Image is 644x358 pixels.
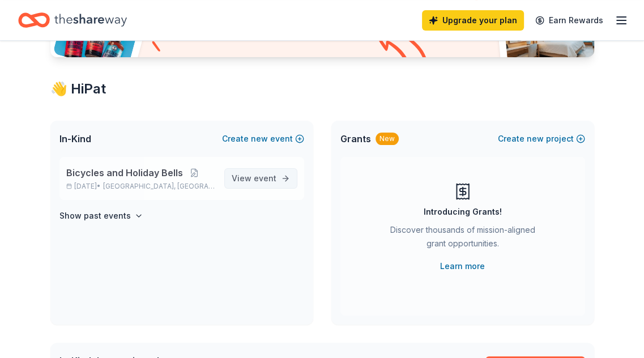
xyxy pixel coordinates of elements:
span: new [527,132,544,146]
span: Grants [340,132,371,146]
span: [GEOGRAPHIC_DATA], [GEOGRAPHIC_DATA] [103,182,215,191]
h4: Show past events [59,209,131,223]
a: Upgrade your plan [422,10,524,31]
div: 👋 Hi Pat [50,80,594,98]
button: Createnewevent [222,132,304,146]
div: Introducing Grants! [424,205,502,219]
button: Show past events [59,209,143,223]
span: new [251,132,268,146]
span: event [254,173,276,183]
button: Createnewproject [498,132,585,146]
img: Curvy arrow [373,23,429,66]
span: Bicycles and Holiday Bells [66,166,183,180]
a: Home [18,7,127,33]
a: Learn more [440,259,485,273]
div: Discover thousands of mission-aligned grant opportunities. [386,223,540,255]
div: New [376,133,399,145]
a: View event [224,168,297,189]
p: [DATE] • [66,182,215,191]
span: In-Kind [59,132,91,146]
a: Earn Rewards [528,10,610,31]
span: View [232,172,276,185]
